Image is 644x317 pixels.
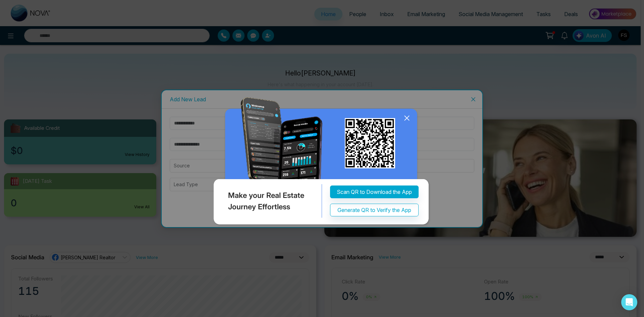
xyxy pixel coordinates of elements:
img: qr_for_download_app.png [345,118,395,168]
div: Make your Real Estate Journey Effortless [212,184,322,218]
button: Generate QR to Verify the App [330,204,419,216]
img: QRModal [212,97,432,228]
div: Open Intercom Messenger [621,294,637,310]
button: Scan QR to Download the App [330,186,419,198]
